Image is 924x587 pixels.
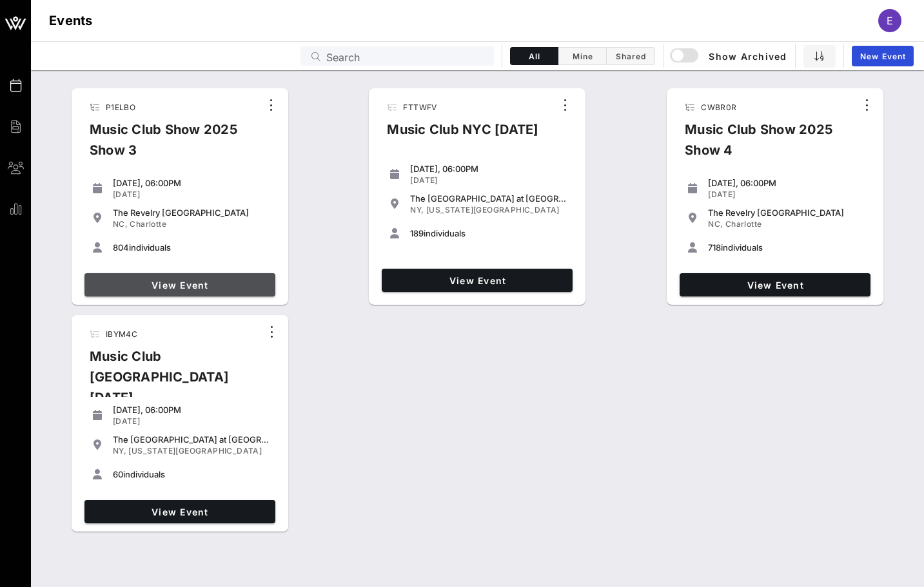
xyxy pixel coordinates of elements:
[79,119,260,171] div: Music Club Show 2025 Show 3
[701,102,736,112] span: CWBR0R
[113,469,270,479] div: individuals
[887,14,893,27] span: E
[113,207,270,218] div: The Revelry [GEOGRAPHIC_DATA]
[90,280,270,291] span: View Event
[403,102,437,112] span: FTTWFV
[708,178,865,188] div: [DATE], 06:00PM
[84,273,275,296] a: View Event
[680,273,870,296] a: View Event
[387,275,567,286] span: View Event
[708,242,721,253] span: 718
[558,47,607,65] button: Mine
[878,9,901,32] div: E
[113,189,270,200] div: [DATE]
[607,47,655,65] button: Shared
[84,500,275,523] a: View Event
[106,102,135,112] span: P1ELBO
[672,48,787,64] span: Show Archived
[708,189,865,200] div: [DATE]
[128,446,262,456] span: [US_STATE][GEOGRAPHIC_DATA]
[426,205,560,215] span: [US_STATE][GEOGRAPHIC_DATA]
[852,46,914,66] a: New Event
[410,193,567,204] div: The [GEOGRAPHIC_DATA] at [GEOGRAPHIC_DATA]
[130,219,166,229] span: Charlotte
[410,205,424,215] span: NY,
[377,119,549,150] div: Music Club NYC [DATE]
[113,219,128,229] span: NC,
[382,269,573,292] a: View Event
[113,405,270,415] div: [DATE], 06:00PM
[708,219,723,229] span: NC,
[410,228,424,238] span: 189
[410,175,567,186] div: [DATE]
[410,164,567,174] div: [DATE], 06:00PM
[79,346,261,418] div: Music Club [GEOGRAPHIC_DATA] [DATE]
[113,469,123,479] span: 60
[113,446,126,456] span: NY,
[725,219,762,229] span: Charlotte
[49,10,93,31] h1: Events
[708,242,865,253] div: individuals
[614,52,647,61] span: Shared
[90,506,270,517] span: View Event
[671,44,787,68] button: Show Archived
[518,52,550,61] span: All
[113,242,270,253] div: individuals
[566,52,598,61] span: Mine
[410,228,567,238] div: individuals
[113,242,129,253] span: 804
[113,434,270,445] div: The [GEOGRAPHIC_DATA] at [GEOGRAPHIC_DATA]
[510,47,558,65] button: All
[708,207,865,218] div: The Revelry [GEOGRAPHIC_DATA]
[113,416,270,427] div: [DATE]
[860,52,906,61] span: New Event
[685,280,865,291] span: View Event
[113,178,270,188] div: [DATE], 06:00PM
[674,119,856,171] div: Music Club Show 2025 Show 4
[106,329,137,339] span: IBYM4C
